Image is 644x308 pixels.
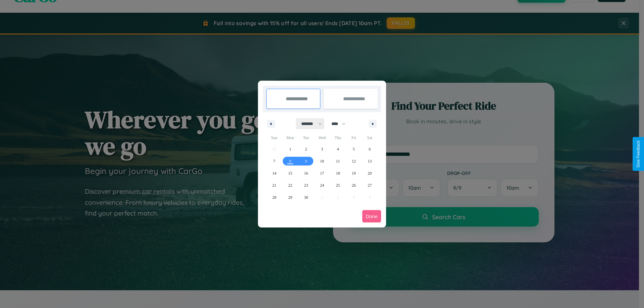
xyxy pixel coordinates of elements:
[288,167,292,179] span: 15
[282,191,298,203] button: 29
[362,210,381,223] button: Done
[368,179,372,191] span: 27
[282,132,298,143] span: Mon
[320,179,324,191] span: 24
[282,155,298,167] button: 8
[289,143,291,155] span: 1
[304,179,308,191] span: 23
[266,155,282,167] button: 7
[266,167,282,179] button: 14
[304,191,308,203] span: 30
[298,179,314,191] button: 23
[362,143,378,155] button: 6
[298,155,314,167] button: 9
[337,143,339,155] span: 4
[272,167,276,179] span: 14
[304,167,308,179] span: 16
[298,191,314,203] button: 30
[266,132,282,143] span: Sun
[266,191,282,203] button: 28
[298,167,314,179] button: 16
[282,167,298,179] button: 15
[282,143,298,155] button: 1
[352,155,356,167] span: 12
[346,155,362,167] button: 12
[282,179,298,191] button: 22
[330,132,346,143] span: Thu
[314,143,330,155] button: 3
[298,132,314,143] span: Tue
[330,179,346,191] button: 25
[305,155,307,167] span: 9
[314,155,330,167] button: 10
[346,167,362,179] button: 19
[330,155,346,167] button: 11
[305,143,307,155] span: 2
[369,143,371,155] span: 6
[352,167,356,179] span: 19
[362,132,378,143] span: Sat
[352,179,356,191] span: 26
[298,143,314,155] button: 2
[346,132,362,143] span: Fri
[320,155,324,167] span: 10
[288,179,292,191] span: 22
[266,179,282,191] button: 21
[336,179,340,191] span: 25
[321,143,323,155] span: 3
[314,167,330,179] button: 17
[368,155,372,167] span: 13
[273,155,275,167] span: 7
[320,167,324,179] span: 17
[314,132,330,143] span: Wed
[314,179,330,191] button: 24
[272,191,276,203] span: 28
[288,191,292,203] span: 29
[362,155,378,167] button: 13
[336,167,340,179] span: 18
[636,140,641,168] div: Give Feedback
[368,167,372,179] span: 20
[346,143,362,155] button: 5
[330,143,346,155] button: 4
[353,143,355,155] span: 5
[336,155,340,167] span: 11
[289,155,291,167] span: 8
[362,167,378,179] button: 20
[330,167,346,179] button: 18
[346,179,362,191] button: 26
[362,179,378,191] button: 27
[272,179,276,191] span: 21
